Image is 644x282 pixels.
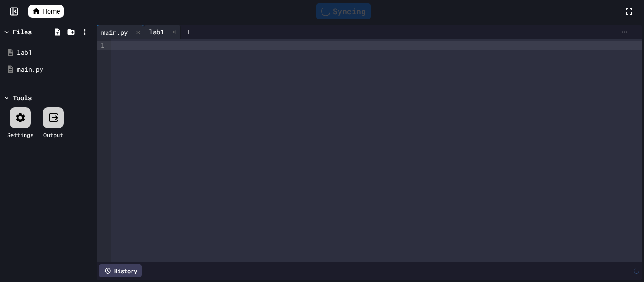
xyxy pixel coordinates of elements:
[13,27,32,37] div: Files
[97,25,144,39] div: main.py
[316,3,371,19] div: Syncing
[28,5,64,18] a: Home
[17,48,91,57] div: lab1
[99,264,142,277] div: History
[144,27,169,37] div: lab1
[43,130,63,139] div: Output
[13,93,32,103] div: Tools
[17,65,91,74] div: main.py
[97,41,106,50] div: 1
[42,7,60,16] span: Home
[7,130,33,139] div: Settings
[144,25,181,39] div: lab1
[97,27,132,37] div: main.py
